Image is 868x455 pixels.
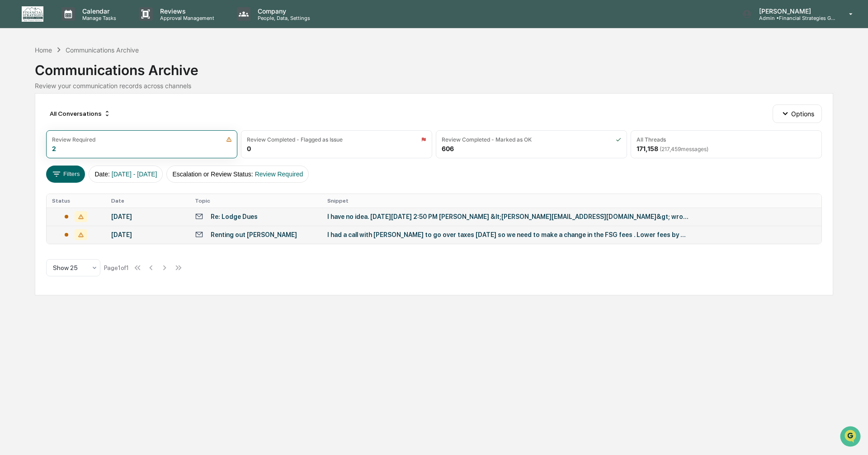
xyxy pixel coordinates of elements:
[9,19,165,33] p: How can we help?
[752,15,836,21] p: Admin • Financial Strategies Group (FSG)
[442,136,532,143] div: Review Completed - Marked as OK
[9,100,61,108] div: Past conversations
[22,6,43,22] img: logo
[75,7,121,15] p: Calendar
[80,123,99,130] span: [DATE]
[75,185,112,194] span: Attestations
[327,231,689,238] div: I had a call with [PERSON_NAME] to go over taxes [DATE] so we need to make a change in the FSG fe...
[9,186,16,193] div: 🖐️
[41,69,148,78] div: Start new chat
[773,104,822,123] button: Options
[104,264,129,271] div: Page 1 of 1
[442,145,454,152] div: 606
[64,224,109,231] a: Powered byPylon
[18,148,25,155] img: 1746055101610-c473b297-6a78-478c-a979-82029cc54cd1
[46,166,85,183] button: Filters
[106,194,189,208] th: Date
[18,202,57,211] span: Data Lookup
[28,147,73,155] span: [PERSON_NAME]
[5,181,62,198] a: 🖐️Preclearance
[660,146,708,152] span: ( 217,459 messages)
[9,139,24,153] img: Jack Rasmussen
[52,136,95,143] div: Review Required
[752,7,836,15] p: [PERSON_NAME]
[247,136,343,143] div: Review Completed - Flagged as Issue
[46,106,114,121] div: All Conversations
[111,231,184,238] div: [DATE]
[35,55,833,78] div: Communications Archive
[322,194,821,208] th: Snippet
[327,213,689,220] div: I have no idea. [DATE][DATE] 2:50 PM [PERSON_NAME] &lt;[PERSON_NAME][EMAIL_ADDRESS][DOMAIN_NAME]&...
[35,46,52,54] div: Home
[637,136,666,143] div: All Threads
[52,145,56,152] div: 2
[75,15,121,21] p: Manage Tasks
[153,7,219,15] p: Reviews
[111,213,184,220] div: [DATE]
[250,15,315,21] p: People, Data, Settings
[250,7,315,15] p: Company
[19,69,35,85] img: 8933085812038_c878075ebb4cc5468115_72.jpg
[255,171,303,178] span: Review Required
[75,123,78,130] span: •
[89,166,163,183] button: Date:[DATE] - [DATE]
[28,123,73,130] span: [PERSON_NAME]
[5,199,61,215] a: 🔎Data Lookup
[637,145,708,152] div: 171,158
[9,69,25,85] img: 1746055101610-c473b297-6a78-478c-a979-82029cc54cd1
[47,194,106,208] th: Status
[18,185,58,194] span: Preclearance
[211,231,297,238] div: Renting out [PERSON_NAME]
[153,15,219,21] p: Approval Management
[140,99,165,109] button: See all
[66,46,139,54] div: Communications Archive
[35,82,833,90] div: Review your communication records across channels
[226,137,232,142] img: icon
[80,147,99,155] span: [DATE]
[62,181,116,198] a: 🗄️Attestations
[9,114,24,129] img: Jack Rasmussen
[421,137,426,142] img: icon
[9,203,16,210] div: 🔎
[166,166,309,183] button: Escalation or Review Status:Review Required
[90,224,109,231] span: Pylon
[112,171,157,178] span: [DATE] - [DATE]
[247,145,251,152] div: 0
[189,194,322,208] th: Topic
[211,213,258,220] div: Re: Lodge Dues
[154,72,165,83] button: Start new chat
[616,137,621,142] img: icon
[66,186,73,193] div: 🗄️
[839,425,863,450] iframe: Open customer support
[18,123,25,131] img: 1746055101610-c473b297-6a78-478c-a979-82029cc54cd1
[41,78,124,85] div: We're available if you need us!
[75,147,78,155] span: •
